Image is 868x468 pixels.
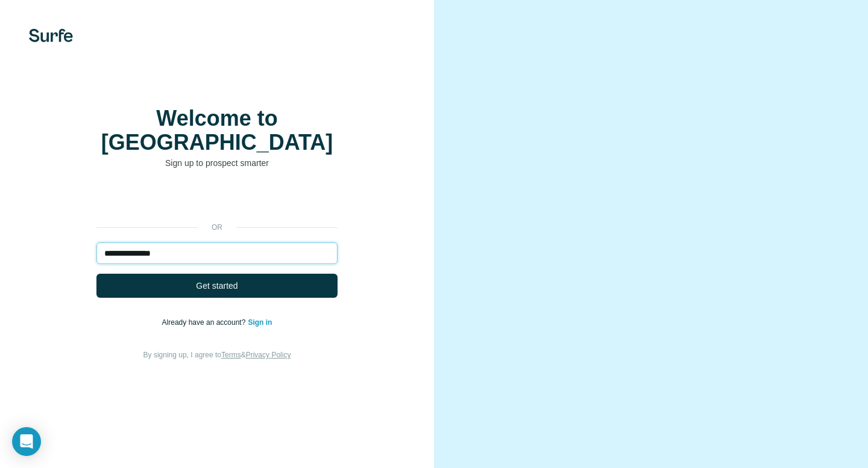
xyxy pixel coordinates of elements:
[196,280,237,292] span: Get started
[90,187,344,214] iframe: Knappen Logga in med Google
[162,318,248,327] span: Already have an account?
[96,274,338,298] button: Get started
[198,222,236,233] p: or
[29,29,73,42] img: Surfe's logo
[221,351,241,359] a: Terms
[96,106,338,155] h1: Welcome to [GEOGRAPHIC_DATA]
[248,318,272,327] a: Sign in
[96,157,338,169] p: Sign up to prospect smarter
[12,427,41,456] div: Open Intercom Messenger
[246,351,291,359] a: Privacy Policy
[143,351,291,359] span: By signing up, I agree to &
